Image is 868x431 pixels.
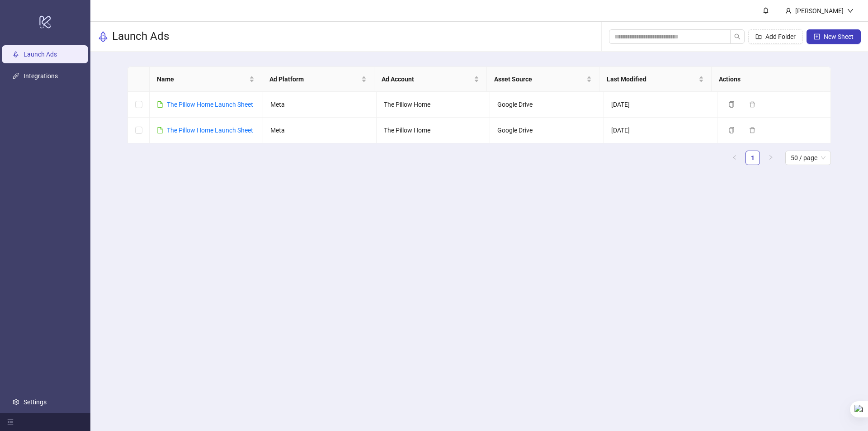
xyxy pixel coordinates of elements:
a: Launch Ads [24,51,57,58]
th: Asset Source [487,67,599,92]
td: The Pillow Home [377,118,490,143]
a: The Pillow Home Launch Sheet [167,101,253,108]
span: Name [157,74,247,84]
td: [DATE] [604,92,717,118]
span: delete [749,127,755,133]
span: search [734,33,741,40]
span: plus-square [814,33,820,40]
span: copy [728,127,735,133]
span: 50 / page [791,151,826,165]
a: Settings [24,398,47,406]
td: Google Drive [490,92,604,118]
th: Last Modified [599,67,712,92]
span: Asset Source [494,74,585,84]
button: right [764,151,778,165]
span: file [157,127,163,133]
li: Next Page [764,151,778,165]
span: down [847,8,854,14]
div: Page Size [785,151,831,165]
li: Previous Page [727,151,742,165]
a: 1 [746,151,759,165]
td: The Pillow Home [377,92,490,118]
span: menu-fold [7,419,14,425]
span: Last Modified [607,74,697,84]
th: Ad Platform [262,67,375,92]
span: file [157,101,163,108]
span: New Sheet [824,33,854,40]
span: rocket [98,31,108,42]
td: Meta [263,92,377,118]
th: Actions [712,67,824,92]
span: copy [728,101,735,108]
span: right [768,155,774,160]
span: delete [749,101,755,108]
td: Meta [263,118,377,143]
span: Add Folder [765,33,796,40]
td: [DATE] [604,118,717,143]
span: left [732,155,737,160]
h3: Launch Ads [112,29,169,44]
span: folder-add [755,33,762,40]
button: left [727,151,742,165]
span: user [785,8,792,14]
button: Add Folder [748,29,803,44]
a: Integrations [24,72,58,80]
a: The Pillow Home Launch Sheet [167,127,253,134]
button: New Sheet [807,29,861,44]
span: bell [763,7,769,14]
li: 1 [745,151,760,165]
th: Ad Account [374,67,487,92]
div: [PERSON_NAME] [792,6,847,16]
td: Google Drive [490,118,604,143]
th: Name [150,67,262,92]
span: Ad Platform [269,74,360,84]
span: Ad Account [382,74,472,84]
